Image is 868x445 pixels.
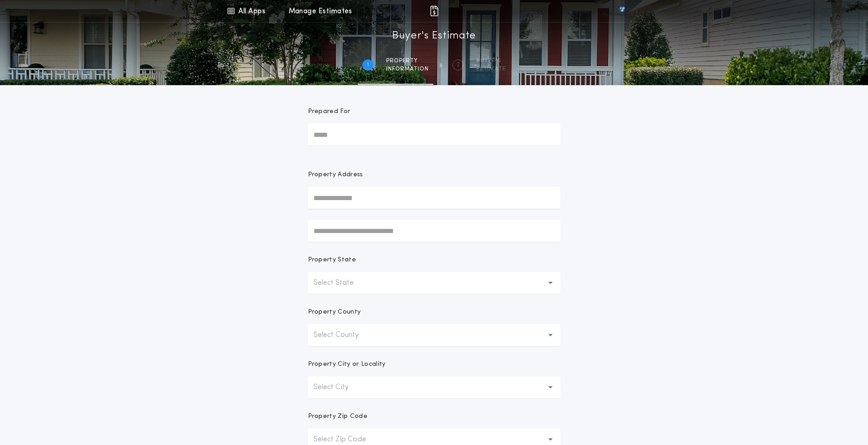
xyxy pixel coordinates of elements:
p: Prepared For [308,107,350,116]
input: Prepared For [308,124,561,146]
p: Property State [308,255,356,265]
span: BUYER'S [476,57,506,65]
p: Property City or Locality [308,360,386,369]
span: ESTIMATE [476,65,506,73]
img: img [429,5,440,16]
p: Property County [308,308,361,317]
span: Property [386,57,429,65]
p: Select City [313,382,363,393]
p: Property Address [308,170,561,179]
button: Select State [308,272,561,294]
span: information [386,65,429,73]
img: vs-icon [603,6,641,16]
h2: 1 [367,61,369,69]
p: Property Zip Code [308,412,367,421]
p: Select County [313,330,373,341]
button: Select County [308,324,561,346]
p: Select Zip Code [313,434,381,445]
h1: Buyer's Estimate [392,29,476,43]
button: Select City [308,376,561,398]
p: Select State [313,277,368,288]
h2: 2 [457,61,460,69]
